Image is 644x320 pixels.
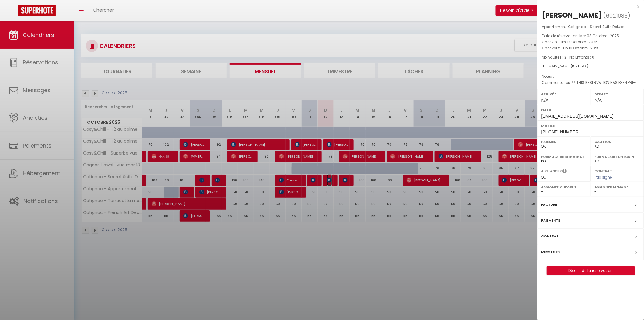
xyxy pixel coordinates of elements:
label: Assigner Menage [595,184,640,190]
i: Sélectionner OUI si vous souhaiter envoyer les séquences de messages post-checkout [563,169,567,175]
label: Email [541,107,640,113]
label: Départ [595,91,640,97]
div: [PERSON_NAME] [542,10,602,20]
button: Détails de la réservation [547,266,635,275]
span: Lun 13 Octobre . 2025 [562,45,600,51]
label: Assigner Checkin [541,184,587,190]
label: Arrivée [541,91,587,97]
label: Contrat [595,169,612,172]
div: x [537,3,639,10]
label: Paiement [541,139,587,145]
span: ( € ) [571,63,589,69]
p: Date de réservation : [542,33,639,39]
label: Contrat [541,233,559,240]
label: Facture [541,201,557,208]
a: Détails de la réservation [547,267,635,275]
span: Cotignac - Secret Suite Deluxe [568,24,625,29]
span: 6921935 [606,12,628,20]
label: Formulaire Bienvenue [541,154,587,160]
label: A relancer [541,169,562,174]
span: [EMAIL_ADDRESS][DOMAIN_NAME] [541,114,614,119]
span: Mer 08 Octobre . 2025 [580,33,619,38]
label: Formulaire Checkin [595,154,640,160]
span: - [554,74,556,79]
label: Messages [541,249,560,255]
p: Appartement : [542,24,639,30]
span: N/A [595,98,602,103]
p: Checkout : [542,45,639,51]
span: Pas signé [595,175,612,180]
span: 157.85 [572,63,583,69]
label: Paiements [541,217,561,224]
span: [PHONE_NUMBER] [541,130,580,134]
span: Dim 12 Octobre . 2025 [559,39,598,44]
span: Nb Enfants : 0 [570,55,595,60]
p: Notes : [542,73,639,80]
span: ( ) [604,11,631,20]
label: Caution [595,139,640,145]
div: [DOMAIN_NAME] [542,63,639,69]
span: Nb Adultes : 2 - [542,55,595,60]
p: Checkin : [542,39,639,45]
span: N/A [541,98,548,103]
label: Mobile [541,123,640,129]
p: Commentaires : [542,80,639,86]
